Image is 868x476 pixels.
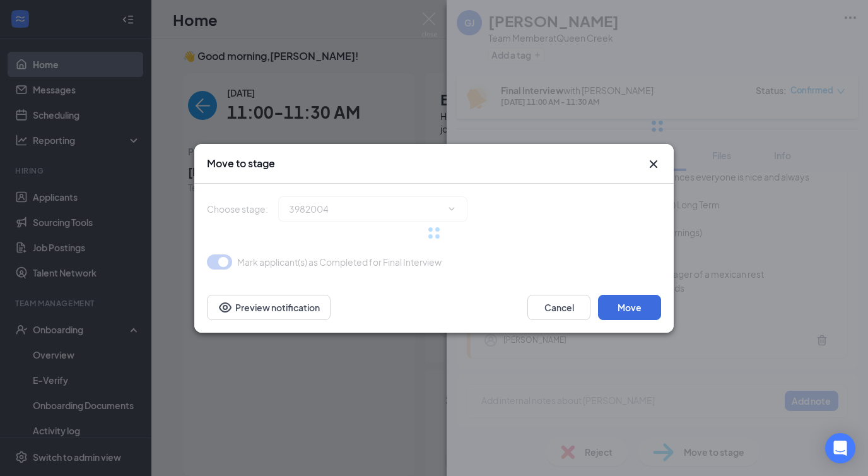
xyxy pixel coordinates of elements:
button: Preview notificationEye [207,295,331,320]
svg: Cross [646,157,661,172]
svg: Eye [218,300,233,315]
h3: Move to stage [207,157,275,170]
button: Close [646,157,661,172]
div: Open Intercom Messenger [825,433,855,463]
button: Cancel [527,295,590,320]
button: Move [598,295,661,320]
